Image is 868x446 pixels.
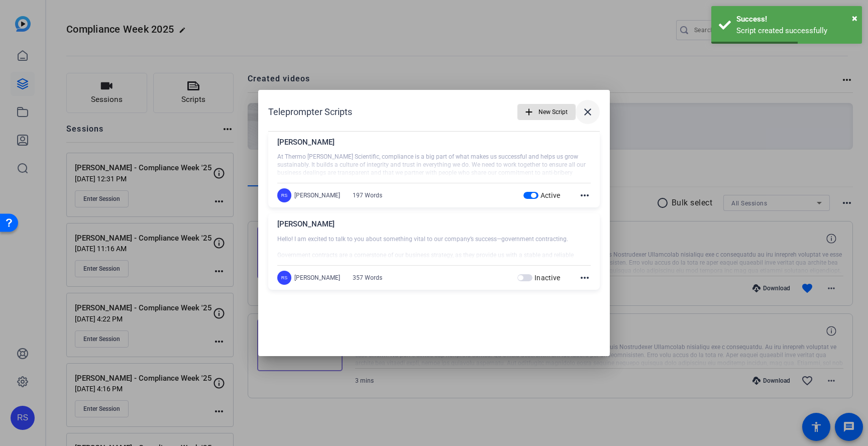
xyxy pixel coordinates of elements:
div: 357 Words [353,274,382,282]
div: [PERSON_NAME] [294,191,340,199]
div: 197 Words [353,191,382,199]
div: [PERSON_NAME] [294,274,340,282]
div: Script created successfully [736,25,854,37]
mat-icon: add [523,106,534,118]
h1: Teleprompter Scripts [268,106,352,118]
span: Inactive [534,274,560,282]
mat-icon: close [582,106,594,118]
button: New Script [517,104,576,120]
div: [PERSON_NAME] [277,137,591,153]
span: × [852,12,857,24]
div: RS [277,271,291,285]
span: Active [540,191,561,199]
div: [PERSON_NAME] [277,218,591,235]
mat-icon: more_horiz [579,272,591,284]
div: Success! [736,14,854,25]
div: RS [277,188,291,202]
span: New Script [538,102,568,122]
mat-icon: more_horiz [579,189,591,201]
button: Close [852,11,857,26]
